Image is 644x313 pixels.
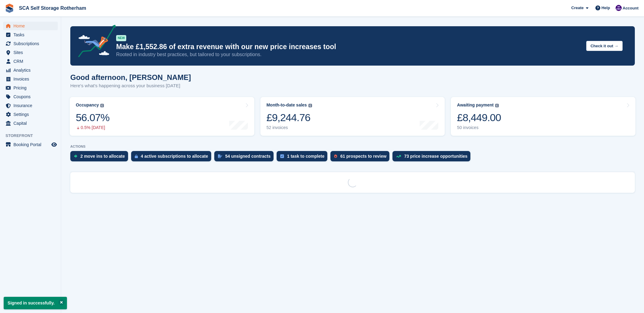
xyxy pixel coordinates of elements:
span: Subscriptions [13,39,50,48]
div: 1 task to complete [287,154,324,159]
h1: Good afternoon, [PERSON_NAME] [70,73,191,81]
a: 4 active subscriptions to allocate [131,151,214,164]
a: menu [3,66,58,74]
a: menu [3,31,58,39]
img: Kelly Neesham [616,5,622,11]
a: menu [3,92,58,101]
a: menu [3,57,58,66]
a: Awaiting payment £8,449.00 50 invoices [451,97,635,136]
div: £9,244.76 [267,111,312,124]
a: SCA Self Storage Rotherham [17,3,89,13]
a: menu [3,84,58,92]
a: menu [3,48,58,57]
a: menu [3,110,58,119]
div: 50 invoices [457,125,501,130]
a: Occupancy 56.07% 0.5% [DATE] [70,97,254,136]
span: Home [13,22,50,30]
span: Create [571,5,583,11]
a: 54 unsigned contracts [214,151,277,164]
a: 61 prospects to review [330,151,392,164]
button: Check it out → [586,41,623,51]
a: 2 move ins to allocate [70,151,131,164]
p: Make £1,552.86 of extra revenue with our new price increases tool [116,42,581,51]
span: Analytics [13,66,50,74]
div: 52 invoices [267,125,312,130]
p: Signed in successfully. [4,297,67,309]
a: 73 price increase opportunities [392,151,473,164]
img: icon-info-grey-7440780725fd019a000dd9b08b2336e03edf1995a4989e88bcd33f0948082b44.svg [100,104,104,107]
a: menu [3,39,58,48]
span: Storefront [6,133,61,139]
div: Awaiting payment [457,103,494,108]
span: Insurance [13,101,50,110]
img: price_increase_opportunities-93ffe204e8149a01c8c9dc8f82e8f89637d9d84a8eef4429ea346261dce0b2c0.svg [396,155,401,158]
p: Here's what's happening across your business [DATE] [70,82,191,89]
a: menu [3,119,58,128]
div: 56.07% [76,111,109,124]
span: Tasks [13,31,50,39]
div: 4 active subscriptions to allocate [141,154,208,159]
img: price-adjustments-announcement-icon-8257ccfd72463d97f412b2fc003d46551f7dbcb40ab6d574587a9cd5c0d94... [73,25,116,59]
img: icon-info-grey-7440780725fd019a000dd9b08b2336e03edf1995a4989e88bcd33f0948082b44.svg [495,104,499,107]
span: Pricing [13,84,50,92]
a: menu [3,140,58,149]
img: task-75834270c22a3079a89374b754ae025e5fb1db73e45f91037f5363f120a921f8.svg [280,154,284,158]
div: NEW [116,35,126,41]
span: Coupons [13,92,50,101]
img: move_ins_to_allocate_icon-fdf77a2bb77ea45bf5b3d319d69a93e2d87916cf1d5bf7949dd705db3b84f3ca.svg [74,154,77,158]
div: 61 prospects to review [340,154,386,159]
img: stora-icon-8386f47178a22dfd0bd8f6a31ec36ba5ce8667c1dd55bd0f319d3a0aa187defe.svg [5,4,14,13]
img: prospect-51fa495bee0391a8d652442698ab0144808aea92771e9ea1ae160a38d050c398.svg [334,154,337,158]
a: Month-to-date sales £9,244.76 52 invoices [260,97,445,136]
img: active_subscription_to_allocate_icon-d502201f5373d7db506a760aba3b589e785aa758c864c3986d89f69b8ff3... [135,154,138,158]
a: Preview store [50,141,58,148]
div: Occupancy [76,103,99,108]
div: 54 unsigned contracts [225,154,271,159]
a: 1 task to complete [277,151,330,164]
a: menu [3,22,58,30]
p: Rooted in industry best practices, but tailored to your subscriptions. [116,51,581,58]
span: Settings [13,110,50,119]
span: Booking Portal [13,140,50,149]
div: 2 move ins to allocate [80,154,125,159]
span: Account [623,5,638,11]
span: Capital [13,119,50,128]
a: menu [3,101,58,110]
div: 73 price increase opportunities [404,154,467,159]
div: Month-to-date sales [267,103,307,108]
span: Invoices [13,75,50,83]
div: 0.5% [DATE] [76,125,109,130]
img: contract_signature_icon-13c848040528278c33f63329250d36e43548de30e8caae1d1a13099fd9432cc5.svg [218,154,222,158]
span: Sites [13,48,50,57]
p: ACTIONS [70,145,635,149]
img: icon-info-grey-7440780725fd019a000dd9b08b2336e03edf1995a4989e88bcd33f0948082b44.svg [308,104,312,107]
div: £8,449.00 [457,111,501,124]
span: Help [602,5,610,11]
a: menu [3,75,58,83]
span: CRM [13,57,50,66]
